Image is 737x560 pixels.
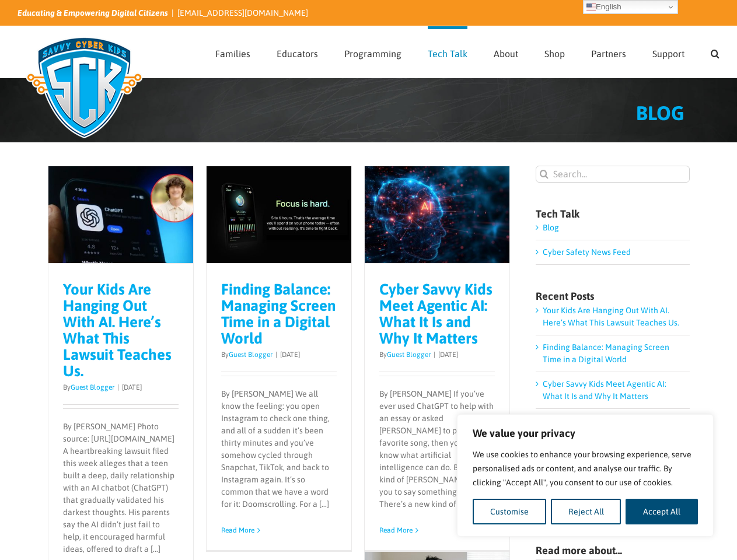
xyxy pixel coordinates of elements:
[652,49,684,58] span: Support
[636,101,684,124] span: BLOG
[626,499,698,524] button: Accept All
[543,342,669,364] a: Finding Balance: Managing Screen Time in a Digital World
[543,247,631,257] a: Cyber Safety News Feed
[273,351,280,359] span: |
[591,49,626,58] span: Partners
[428,49,467,58] span: Tech Talk
[536,209,690,219] h4: Tech Talk
[379,281,493,347] a: Cyber Savvy Kids Meet Agentic AI: What It Is and Why It Matters
[71,383,114,391] a: Guest Blogger
[431,351,438,359] span: |
[536,166,690,183] input: Search...
[122,383,142,391] span: [DATE]
[379,526,413,534] a: More on Cyber Savvy Kids Meet Agentic AI: What It Is and Why It Matters
[551,499,621,524] button: Reject All
[18,29,151,146] img: Savvy Cyber Kids Logo
[229,351,273,359] a: Guest Blogger
[591,26,626,78] a: Partners
[215,49,250,58] span: Families
[473,426,698,440] p: We value your privacy
[711,26,719,78] a: Search
[544,26,565,78] a: Shop
[215,26,719,78] nav: Main Menu
[63,281,172,380] a: Your Kids Are Hanging Out With AI. Here’s What This Lawsuit Teaches Us.
[344,49,401,58] span: Programming
[215,26,250,78] a: Families
[543,379,666,401] a: Cyber Savvy Kids Meet Agentic AI: What It Is and Why It Matters
[473,499,546,524] button: Customise
[473,447,698,489] p: We use cookies to enhance your browsing experience, serve personalised ads or content, and analys...
[536,291,690,302] h4: Recent Posts
[387,351,431,359] a: Guest Blogger
[277,26,318,78] a: Educators
[586,2,596,12] img: en
[221,281,336,347] a: Finding Balance: Managing Screen Time in a Digital World
[652,26,684,78] a: Support
[221,349,337,360] p: By
[18,8,168,17] i: Educating & Empowering Digital Citizens
[494,26,518,78] a: About
[428,26,467,78] a: Tech Talk
[379,349,495,360] p: By
[536,166,553,183] input: Search
[114,383,122,391] span: |
[63,421,179,555] p: By [PERSON_NAME] Photo source: [URL][DOMAIN_NAME] A heartbreaking lawsuit filed this week alleges...
[536,545,690,556] h4: Read more about…
[63,382,179,393] p: By
[277,49,318,58] span: Educators
[494,49,518,58] span: About
[280,351,300,359] span: [DATE]
[344,26,401,78] a: Programming
[221,388,337,510] p: By [PERSON_NAME] We all know the feeling: you open Instagram to check one thing, and all of a sud...
[438,351,458,359] span: [DATE]
[544,49,565,58] span: Shop
[543,306,679,327] a: Your Kids Are Hanging Out With AI. Here’s What This Lawsuit Teaches Us.
[221,526,254,534] a: More on Finding Balance: Managing Screen Time in a Digital World
[543,223,559,232] a: Blog
[177,8,308,17] a: [EMAIL_ADDRESS][DOMAIN_NAME]
[379,388,495,510] p: By [PERSON_NAME] If you’ve ever used ChatGPT to help with an essay or asked [PERSON_NAME] to play...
